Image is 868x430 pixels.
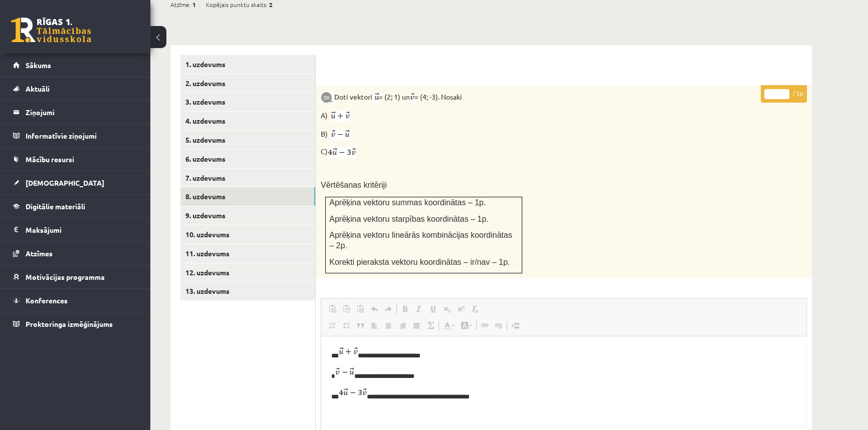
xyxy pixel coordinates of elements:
span: Digitālie materiāli [26,202,85,211]
span: Vērtēšanas kritēriji [321,181,387,189]
a: 3. uzdevums [180,93,315,111]
a: Paste from Word [353,302,367,315]
img: 9k= [321,92,333,103]
a: 11. uzdevums [180,244,315,263]
body: Editor, wiswyg-editor-user-answer-47433994242440 [10,10,475,235]
span: Aprēķina vektoru lineārās kombinācijas koordinātas – 2p. [329,231,512,250]
span: Motivācijas programma [26,272,105,281]
a: Ziņojumi [13,101,138,124]
a: [DEMOGRAPHIC_DATA] [13,171,138,194]
a: Align Left [367,319,381,332]
a: Atzīmes [13,242,138,265]
a: Text Color [440,319,458,332]
a: Digitālie materiāli [13,195,138,218]
a: Insert/Remove Numbered List [325,319,339,332]
a: 6. uzdevums [180,150,315,168]
p: A) [321,109,757,122]
p: B) [321,128,757,140]
legend: Ziņojumi [26,101,138,124]
p: C) [321,146,757,158]
a: Align Right [395,319,409,332]
img: jPQBiKhfiW20VqgAAAABJRU5ErkJggg== [372,92,379,103]
a: 7. uzdevums [180,169,315,187]
a: Subscript [440,302,454,315]
span: Mācību resursi [26,155,74,164]
a: Italic (Ctrl+I) [412,302,426,315]
a: 13. uzdevums [180,282,315,300]
a: Center [381,319,395,332]
a: Maksājumi [13,218,138,241]
span: Aprēķina vektoru summas koordinātas – 1p. [329,198,486,207]
a: Bold (Ctrl+B) [398,302,412,315]
a: Underline (Ctrl+U) [426,302,440,315]
span: Aprēķina vektoru starpības koordinātas – 1p. [329,215,489,223]
a: 4. uzdevums [180,112,315,130]
img: u17AQePt8oIoO1bAAAAAElFTkSuQmCC [410,92,414,103]
a: 5. uzdevums [180,131,315,149]
a: 10. uzdevums [180,225,315,244]
a: Mācību resursi [13,148,138,171]
a: Undo (Ctrl+Z) [367,302,381,315]
a: Motivācijas programma [13,265,138,288]
a: Background Color [458,319,475,332]
a: Aktuāli [13,77,138,100]
a: Proktoringa izmēģinājums [13,312,138,335]
span: Sākums [26,61,51,70]
img: QJH5tlC9gohoAAAAABJRU5ErkJggg== [18,51,46,62]
span: Atzīmes [26,249,53,258]
img: zjLUdXMdwAAAABJRU5ErkJggg== [14,31,33,42]
a: Informatīvie ziņojumi [13,124,138,147]
a: 9. uzdevums [180,206,315,225]
legend: Informatīvie ziņojumi [26,124,138,147]
span: [DEMOGRAPHIC_DATA] [26,178,104,187]
a: 1. uzdevums [180,55,315,74]
a: Remove Format [468,302,482,315]
a: Redo (Ctrl+Y) [381,302,395,315]
legend: Maksājumi [26,218,138,241]
a: Sākums [13,54,138,77]
a: Math [423,319,438,332]
span: Korekti pieraksta vektoru koordinātas – ir/nav – 1p. [329,258,510,266]
img: 1D5BagjtS0Aqys8AAAAAElFTkSuQmCC [18,10,37,21]
img: QJH5tlC9gohoAAAAABJRU5ErkJggg== [328,147,356,158]
a: Paste as plain text (Ctrl+Shift+V) [339,302,353,315]
a: Paste (Ctrl+V) [325,302,339,315]
p: Doti vektori = (2; 1) un = (4; -3). Nosaki [321,91,757,103]
img: zjLUdXMdwAAAABJRU5ErkJggg== [331,129,350,140]
a: Justify [409,319,423,332]
img: 1D5BagjtS0Aqys8AAAAAElFTkSuQmCC [331,111,350,122]
span: Konferences [26,296,68,305]
img: Balts.png [326,69,329,73]
a: Insert/Remove Bulleted List [339,319,353,332]
a: 12. uzdevums [180,263,315,282]
a: 8. uzdevums [180,187,315,206]
span: Aktuāli [26,84,50,93]
a: Rīgas 1. Tālmācības vidusskola [11,18,91,43]
a: 2. uzdevums [180,74,315,93]
a: Konferences [13,289,138,312]
a: Superscript [454,302,468,315]
a: Link (Ctrl+K) [478,319,492,332]
a: Unlink [492,319,506,332]
p: / 5p [761,85,807,103]
a: Insert Page Break for Printing [508,319,522,332]
span: Proktoringa izmēģinājums [26,319,113,328]
a: Block Quote [353,319,367,332]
